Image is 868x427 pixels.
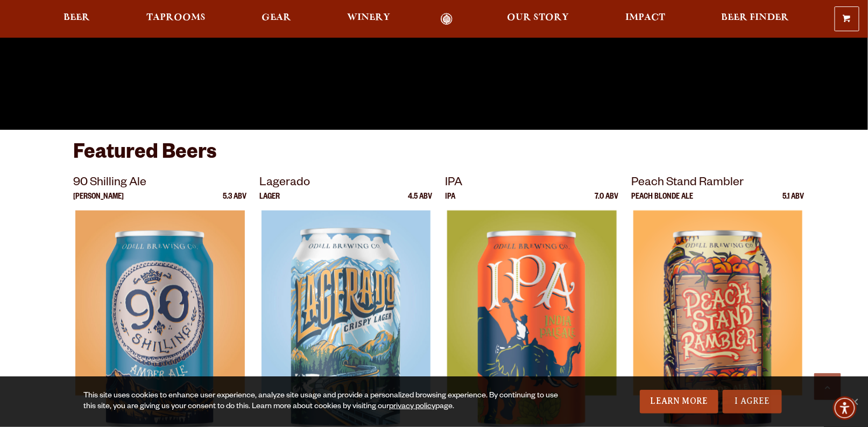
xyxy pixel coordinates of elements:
p: IPA [446,193,456,211]
h3: Featured Beers [74,141,795,173]
span: Impact [625,13,665,22]
p: [PERSON_NAME] [74,193,124,211]
p: Lagerado [259,174,433,193]
p: Peach Blonde Ale [631,193,693,211]
span: Taprooms [146,13,206,22]
div: Accessibility Menu [833,396,857,420]
a: Winery [341,13,398,25]
span: Beer [64,13,90,22]
a: Taprooms [139,13,213,25]
a: privacy policy [390,403,436,411]
p: Lager [259,193,280,211]
a: Impact [618,13,672,25]
a: Learn More [640,390,719,414]
p: 4.5 ABV [408,193,433,211]
a: Beer [57,13,97,25]
a: Scroll to top [814,373,841,400]
p: IPA [446,174,619,193]
a: I Agree [723,390,782,414]
a: Odell Home [427,13,467,25]
p: 5.3 ABV [223,193,246,211]
span: Winery [348,13,391,22]
span: Our Story [507,13,569,22]
a: Our Story [500,13,576,25]
a: Gear [255,13,298,25]
p: 5.1 ABV [783,193,805,211]
a: Beer Finder [714,13,796,25]
span: Beer Finder [721,13,789,22]
p: Peach Stand Rambler [631,174,805,193]
p: 7.0 ABV [595,193,618,211]
div: This site uses cookies to enhance user experience, analyze site usage and provide a personalized ... [84,391,573,412]
p: 90 Shilling Ale [74,174,247,193]
span: Gear [262,13,291,22]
